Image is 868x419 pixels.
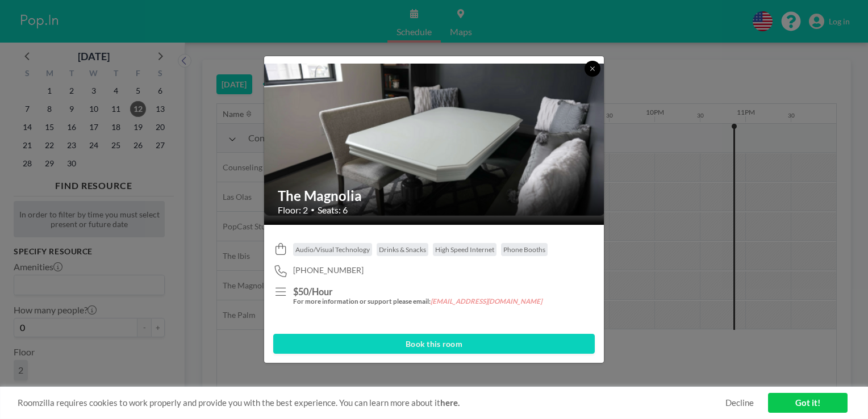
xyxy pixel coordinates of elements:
[293,298,543,306] h5: For more information or support please email:
[318,204,348,216] span: Seats: 6
[295,245,370,254] span: Audio/Visual Technology
[278,187,591,204] h2: The Magnolia
[18,397,725,408] span: Roomzilla requires cookies to work properly and provide you with the best experience. You can lea...
[431,298,542,305] em: [EMAIL_ADDRESS][DOMAIN_NAME]
[768,393,848,413] a: Got it!
[264,64,605,217] img: 537.png
[273,334,595,354] button: Book this room
[725,397,754,408] a: Decline
[440,397,460,408] a: here.
[379,245,426,254] span: Drinks & Snacks
[293,265,364,275] span: [PHONE_NUMBER]
[278,204,308,216] span: Floor: 2
[435,245,494,254] span: High Speed Internet
[503,245,545,254] span: Phone Booths
[311,206,315,214] span: •
[293,286,543,298] h3: $50/Hour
